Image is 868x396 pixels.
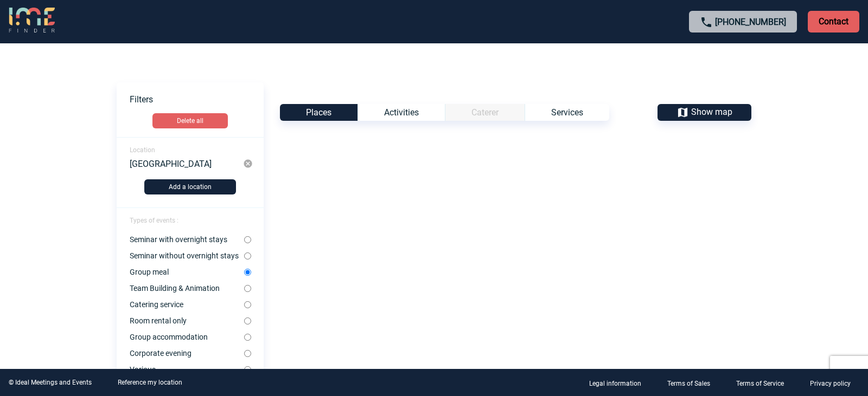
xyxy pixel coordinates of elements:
[130,235,244,244] label: Seminar with overnight stays
[580,378,659,388] a: Legal information
[130,333,244,341] label: Group accommodation
[130,300,244,309] label: Catering service
[152,113,228,128] button: Delete all
[130,146,155,154] span: Location
[736,380,784,387] p: Terms of Service
[445,104,525,121] div: Catégorie non disponible pour le type d’Événement sélectionné
[130,365,244,374] label: Various
[117,113,264,128] a: Delete all
[801,378,868,388] a: Privacy policy
[808,11,859,33] p: Contact
[810,380,851,387] p: Privacy policy
[525,104,609,121] div: Services
[700,16,713,29] img: call-24-px.png
[144,179,236,194] button: Add a location
[130,284,244,293] label: Team Building & Animation
[118,379,182,386] a: Reference my location
[130,159,243,168] div: [GEOGRAPHIC_DATA]
[130,349,244,358] label: Corporate evening
[243,159,253,168] img: cancel-24-px-g.png
[358,104,445,121] div: Activities
[280,104,358,121] div: Places
[589,380,641,387] p: Legal information
[715,17,786,27] a: [PHONE_NUMBER]
[130,217,178,224] span: Types of events :
[667,380,710,387] p: Terms of Sales
[691,107,732,117] span: Show map
[727,378,801,388] a: Terms of Service
[659,378,727,388] a: Terms of Sales
[130,251,244,260] label: Seminar without overnight stays
[130,316,244,325] label: Room rental only
[130,94,264,105] p: Filters
[130,268,244,276] label: Group meal
[9,379,92,386] div: © Ideal Meetings and Events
